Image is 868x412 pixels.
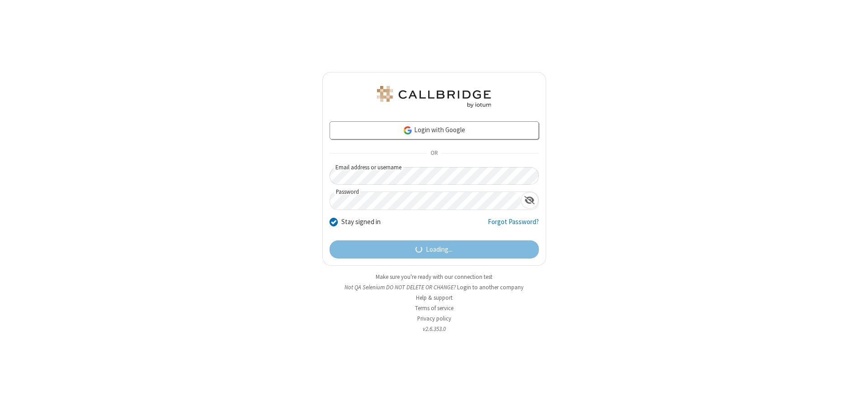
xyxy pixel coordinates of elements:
span: OR [427,147,441,160]
span: Loading... [426,244,453,255]
img: google-icon.png [403,125,413,135]
img: QA Selenium DO NOT DELETE OR CHANGE [375,86,493,108]
li: v2.6.353.0 [322,325,546,333]
button: Loading... [330,240,539,259]
label: Stay signed in [341,217,381,227]
button: Login to another company [457,283,524,292]
input: Email address or username [330,167,539,185]
div: Show password [521,192,538,209]
a: Privacy policy [417,315,451,322]
input: Password [330,192,521,210]
a: Login with Google [330,121,539,139]
a: Help & support [416,294,453,302]
a: Forgot Password? [488,217,539,234]
a: Terms of service [415,304,453,312]
a: Make sure you're ready with our connection test [376,273,492,281]
li: Not QA Selenium DO NOT DELETE OR CHANGE? [322,283,546,292]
